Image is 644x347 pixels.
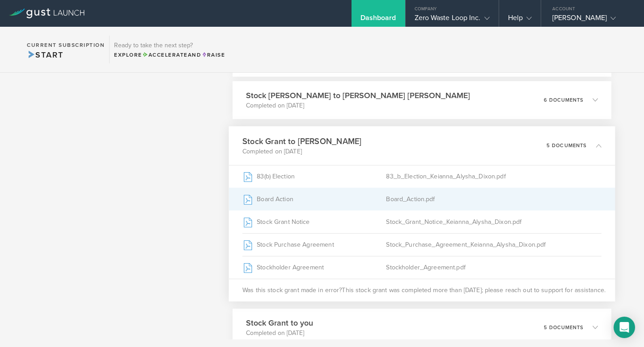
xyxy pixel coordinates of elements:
div: Help [508,13,532,27]
p: 5 documents [544,325,584,330]
span: Start [27,50,63,60]
h2: Current Subscription [27,42,105,48]
p: Completed on [DATE] [246,329,313,338]
div: Board Action [242,188,386,210]
p: Completed on [DATE] [246,101,470,110]
h3: Ready to take the next step? [114,42,225,49]
h3: Stock Grant to you [246,317,313,329]
div: Board_Action.pdf [386,188,602,210]
h3: Stock [PERSON_NAME] to [PERSON_NAME] [PERSON_NAME] [246,90,470,101]
div: Zero Waste Loop Inc. [415,13,490,27]
div: Stockholder_Agreement.pdf [386,256,602,278]
p: Completed on [DATE] [242,147,361,156]
div: [PERSON_NAME] [552,13,628,27]
div: Open Intercom Messenger [614,317,635,338]
h3: Stock Grant to [PERSON_NAME] [242,135,361,147]
div: Stock Grant Notice [242,211,386,233]
div: Was this stock grant made in error? [229,278,615,301]
span: Raise [201,52,225,58]
span: Accelerate [142,52,188,58]
div: Stockholder Agreement [242,256,386,278]
p: 5 documents [546,143,587,148]
span: This stock grant was completed more than [DATE]; please reach out to support for assistance. [342,285,606,294]
span: and [142,52,202,58]
div: Dashboard [360,13,396,27]
div: 83_b_Election_Keianna_Alysha_Dixon.pdf [386,165,602,187]
div: 83(b) Election [242,165,386,187]
div: Stock_Grant_Notice_Keianna_Alysha_Dixon.pdf [386,211,602,233]
div: Stock_Purchase_Agreement_Keianna_Alysha_Dixon.pdf [386,233,602,256]
div: Stock Purchase Agreement [242,233,386,256]
div: Ready to take the next step?ExploreAccelerateandRaise [109,36,229,63]
p: 6 documents [544,98,584,103]
div: Explore [114,51,225,59]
